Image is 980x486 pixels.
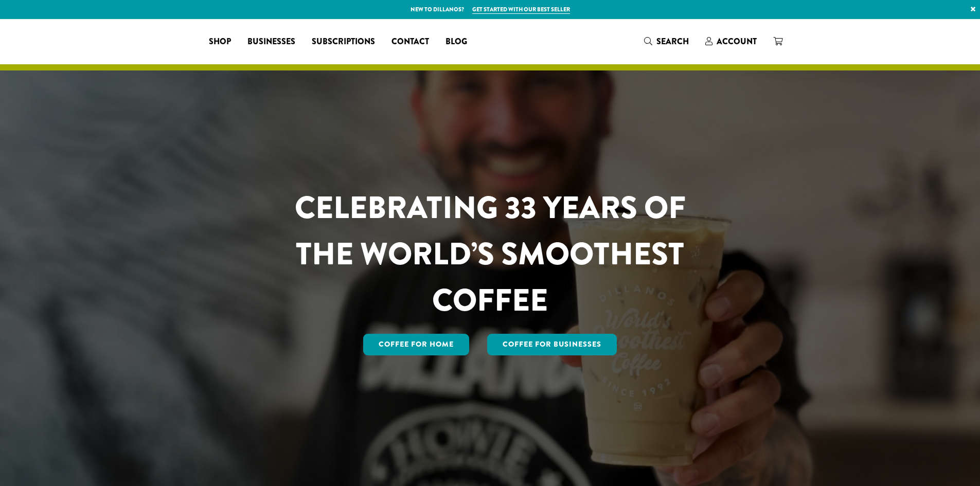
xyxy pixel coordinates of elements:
span: Contact [391,35,429,48]
a: Coffee for Home [363,334,469,355]
span: Subscriptions [312,35,375,48]
a: Shop [201,33,239,50]
a: Search [636,33,697,50]
a: Get started with our best seller [472,5,570,14]
span: Blog [446,35,467,48]
span: Account [717,35,757,47]
span: Shop [209,35,231,48]
span: Search [656,35,689,47]
span: Businesses [247,35,295,48]
a: Coffee For Businesses [487,334,617,355]
h1: CELEBRATING 33 YEARS OF THE WORLD’S SMOOTHEST COFFEE [264,185,716,323]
